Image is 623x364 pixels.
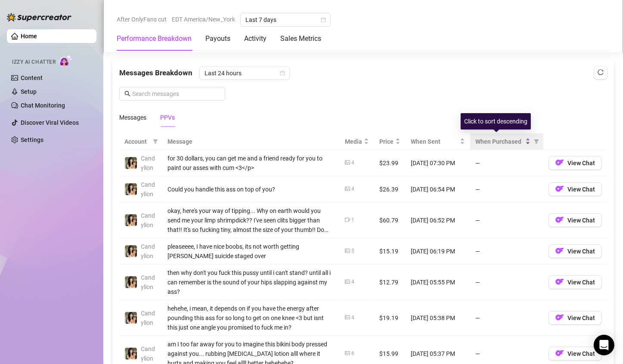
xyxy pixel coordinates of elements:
span: video-camera [345,217,350,222]
img: Candylion [125,276,137,288]
img: OF [555,185,564,193]
span: View Chat [567,186,595,193]
div: 6 [351,349,354,358]
img: Candylion [125,157,137,169]
td: $23.99 [374,150,406,176]
span: picture [345,186,350,191]
img: Candylion [125,348,137,360]
div: Payouts [205,34,230,44]
td: [DATE] 06:54 PM [406,176,470,203]
img: Candylion [125,245,137,257]
span: Candylion [141,155,155,171]
span: picture [345,351,350,356]
div: PPVs [160,113,175,122]
span: When Sent [411,137,458,146]
span: filter [534,139,539,144]
span: Last 24 hours [205,67,285,80]
a: OFView Chat [549,352,602,359]
div: Messages Breakdown [119,66,607,80]
button: OFView Chat [549,156,602,170]
button: OFView Chat [549,275,602,289]
div: Open Intercom Messenger [594,335,614,355]
div: Performance Breakdown [117,34,192,44]
div: then why don't you fuck this pussy until i can't stand? until all i can remember is the sound of ... [167,268,335,296]
td: $15.19 [374,238,406,265]
span: Candylion [141,181,155,197]
div: okay, here's your way of tipping... Why on earth would you send me your limp shrimpdick?? I've se... [167,206,335,234]
td: — [470,265,543,300]
a: Setup [21,88,37,95]
span: picture [345,279,350,284]
a: Chat Monitoring [21,102,65,109]
span: Candylion [141,243,155,259]
span: EDT America/New_York [172,13,235,26]
img: OF [555,247,564,255]
a: Home [21,33,37,40]
div: Sales Metrics [280,34,321,44]
span: Candylion [141,212,155,228]
span: Price [379,137,394,146]
img: OF [555,349,564,358]
img: Candylion [125,183,137,195]
a: OFView Chat [549,188,602,194]
td: — [470,176,543,203]
span: picture [345,160,350,165]
button: OFView Chat [549,311,602,325]
img: Candylion [125,214,137,226]
td: — [470,150,543,176]
input: Search messages [132,89,220,99]
td: $19.19 [374,300,406,336]
a: Content [21,74,43,81]
a: OFView Chat [549,161,602,168]
button: OFView Chat [549,182,602,196]
div: for 30 dollars, you can get me and a friend ready for you to paint our asses with cum <3</p> [167,154,335,173]
td: $12.79 [374,265,406,300]
td: [DATE] 05:55 PM [406,265,470,300]
span: View Chat [567,248,595,255]
span: Account [124,137,149,146]
span: Candylion [141,345,155,362]
div: hehehe, i mean, it depends on if you have the energy after pounding this ass for so long to get o... [167,304,335,332]
span: After OnlyFans cut [117,13,167,26]
td: [DATE] 06:52 PM [406,203,470,238]
span: picture [345,248,350,253]
div: 4 [351,185,354,193]
button: OFView Chat [549,244,602,258]
img: OF [555,216,564,224]
span: calendar [280,71,285,76]
th: When Sent [406,133,470,150]
th: Message [162,133,340,150]
a: OFView Chat [549,281,602,287]
div: Click to sort descending [461,113,531,130]
th: Media [340,133,374,150]
img: OF [555,278,564,286]
div: Could you handle this ass on top of you? [167,185,335,194]
span: Media [345,137,362,146]
div: 5 [351,247,354,255]
img: AI Chatter [59,55,72,67]
span: calendar [321,17,326,22]
span: Candylion [141,310,155,326]
a: Settings [21,136,43,143]
span: View Chat [567,350,595,357]
span: View Chat [567,160,595,167]
div: 1 [351,216,354,224]
td: — [470,238,543,265]
div: 4 [351,314,354,322]
img: OF [555,313,564,322]
td: $26.39 [374,176,406,203]
span: picture [345,315,350,320]
div: Messages [119,113,146,122]
th: Price [374,133,406,150]
img: logo-BBDzfeDw.svg [7,13,71,22]
img: Candylion [125,312,137,324]
span: search [124,91,130,97]
img: OF [555,158,564,167]
span: Izzy AI Chatter [12,58,56,66]
td: [DATE] 07:30 PM [406,150,470,176]
button: OFView Chat [549,213,602,227]
span: View Chat [567,279,595,286]
td: — [470,203,543,238]
a: Discover Viral Videos [21,119,79,126]
span: Candylion [141,274,155,290]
